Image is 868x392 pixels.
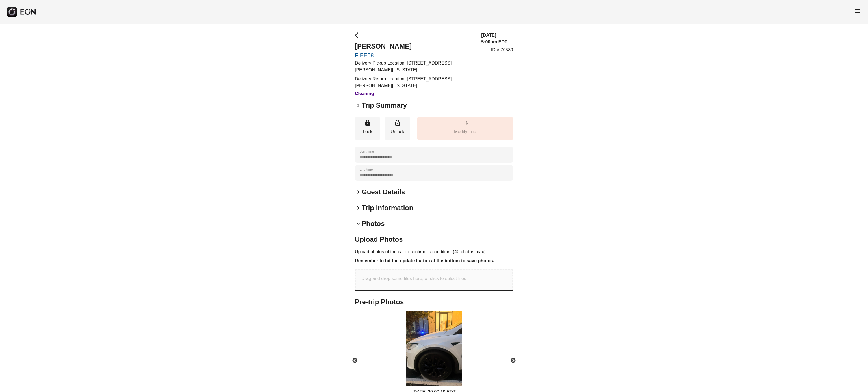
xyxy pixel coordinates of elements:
h2: Trip Information [362,203,413,212]
p: Delivery Return Location: [STREET_ADDRESS][PERSON_NAME][US_STATE] [355,76,474,89]
span: keyboard_arrow_right [355,204,362,211]
button: Next [503,351,523,371]
p: ID # 70589 [491,47,513,53]
span: menu [854,8,861,14]
p: Unlock [388,128,407,135]
h2: Guest Details [362,188,405,197]
h2: [PERSON_NAME] [355,42,474,51]
p: Upload photos of the car to confirm its condition. (40 photos max) [355,248,513,255]
a: FIEE58 [355,52,474,59]
h3: Remember to hit the update button at the bottom to save photos. [355,257,513,264]
span: keyboard_arrow_right [355,189,362,195]
h2: Photos [362,219,385,228]
h2: Trip Summary [362,101,407,110]
button: Lock [355,117,380,140]
span: keyboard_arrow_down [355,220,362,227]
span: lock_open [394,120,401,126]
p: Lock [358,128,377,135]
span: lock [364,120,371,126]
button: Previous [345,351,365,371]
h3: Cleaning [355,90,474,97]
h3: [DATE] 5:00pm EDT [481,32,513,45]
p: Drag and drop some files here, or click to select files [361,275,466,282]
button: Unlock [385,117,410,140]
img: https://fastfleet.me/rails/active_storage/blobs/redirect/eyJfcmFpbHMiOnsibWVzc2FnZSI6IkJBaHBBODR6... [406,311,462,386]
h2: Pre-trip Photos [355,298,513,307]
h2: Upload Photos [355,235,513,244]
span: keyboard_arrow_right [355,102,362,109]
p: Delivery Pickup Location: [STREET_ADDRESS][PERSON_NAME][US_STATE] [355,60,474,73]
span: arrow_back_ios [355,32,362,39]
